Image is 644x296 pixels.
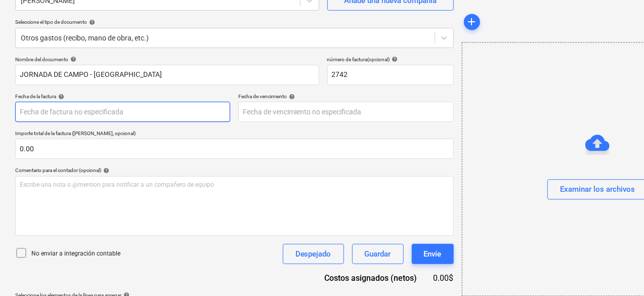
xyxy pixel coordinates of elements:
[15,139,454,159] input: Importe total de la factura (coste neto, opcional)
[87,19,95,25] span: help
[238,93,453,100] div: Fecha de vencimiento
[317,272,434,284] div: Costos asignados (netos)
[593,247,644,296] iframe: Chat Widget
[56,94,64,100] span: help
[15,102,230,122] input: Fecha de factura no especificada
[15,167,454,174] div: Comentario para el contador (opcional)
[283,244,344,264] button: Despejado
[412,244,454,264] button: Envíe
[424,247,442,261] div: Envíe
[327,65,454,85] input: número de factura
[287,94,295,100] span: help
[327,56,454,63] div: número de factura (opcional)
[15,130,454,139] p: Importe total de la factura ([PERSON_NAME], opcional)
[593,247,644,296] div: Widget de chat
[466,16,478,28] span: add
[295,247,331,261] div: Despejado
[560,183,635,196] div: Examinar los archivos
[15,19,454,25] div: Seleccione el tipo de documento
[31,249,120,258] p: No enviar a integración contable
[101,167,109,174] span: help
[390,56,398,62] span: help
[365,247,391,261] div: Guardar
[238,102,453,122] input: Fecha de vencimiento no especificada
[434,272,454,284] div: 0.00$
[68,56,76,62] span: help
[352,244,404,264] button: Guardar
[15,65,319,85] input: Nombre del documento
[15,93,230,100] div: Fecha de la factura
[15,56,319,63] div: Nombre del documento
